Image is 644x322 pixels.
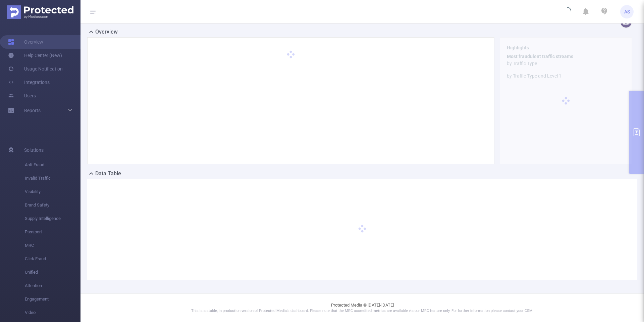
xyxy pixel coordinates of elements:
[25,252,80,266] span: Click Fraud
[8,35,43,49] a: Overview
[24,143,44,157] span: Solutions
[25,185,80,198] span: Visibility
[8,62,63,76] a: Usage Notification
[25,225,80,239] span: Passport
[624,5,630,18] span: AS
[25,198,80,212] span: Brand Safety
[563,7,571,16] i: icon: loading
[8,76,50,89] a: Integrations
[25,306,80,319] span: Video
[25,266,80,279] span: Unified
[8,89,36,102] a: Users
[7,5,73,19] img: Protected Media
[25,158,80,172] span: Anti-Fraud
[24,104,41,117] a: Reports
[80,293,644,322] footer: Protected Media © [DATE]-[DATE]
[95,170,121,178] h2: Data Table
[25,239,80,252] span: MRC
[25,212,80,225] span: Supply Intelligence
[25,172,80,185] span: Invalid Traffic
[24,108,41,113] span: Reports
[25,279,80,292] span: Attention
[95,28,118,36] h2: Overview
[25,292,80,306] span: Engagement
[97,308,627,314] p: This is a stable, in production version of Protected Media's dashboard. Please note that the MRC ...
[8,49,62,62] a: Help Center (New)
